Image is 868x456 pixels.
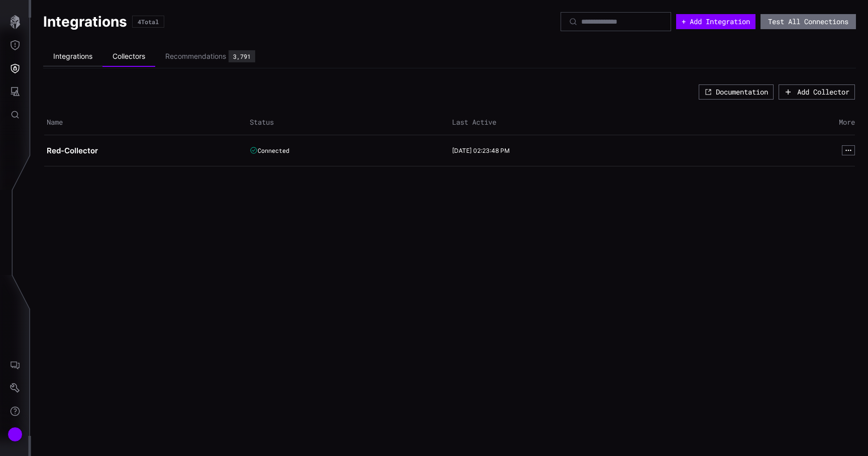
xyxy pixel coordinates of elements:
th: More [653,110,855,135]
li: Integrations [43,47,102,66]
th: Last Active [450,110,653,135]
h1: Integrations [43,13,127,31]
th: Status [247,110,450,135]
h2: Red-Collector [47,146,237,156]
div: Add Collector [797,87,849,97]
div: 3,791 [233,53,251,59]
div: Connected [250,146,440,154]
button: Test All Connections [761,14,856,29]
button: Add Collector [779,84,855,100]
th: Name [44,110,247,135]
li: Collectors [102,47,155,67]
button: Documentation [699,84,774,100]
time: [DATE] 02:23:48 PM [452,147,510,154]
div: Recommendations [165,52,226,61]
button: + Add Integration [676,14,755,29]
div: 4 Total [138,19,159,25]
